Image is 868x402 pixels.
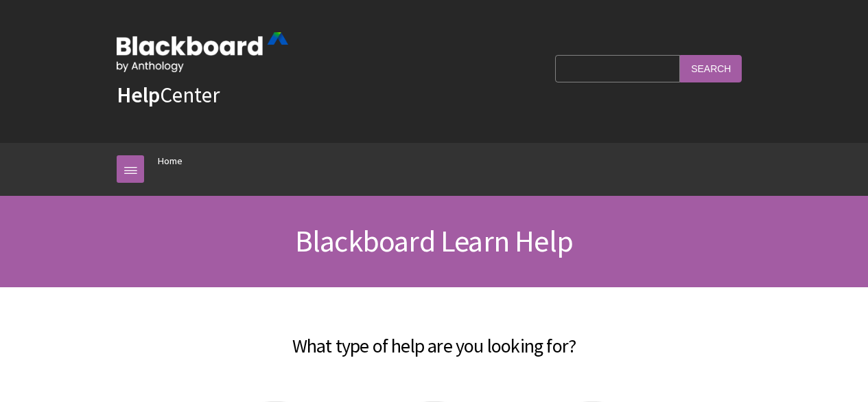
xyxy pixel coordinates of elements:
[680,55,742,82] input: Search
[117,81,160,109] strong: Help
[117,81,220,109] a: HelpCenter
[158,153,183,170] a: Home
[295,222,573,260] span: Blackboard Learn Help
[117,32,288,72] img: Blackboard by Anthology
[117,315,751,360] h2: What type of help are you looking for?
